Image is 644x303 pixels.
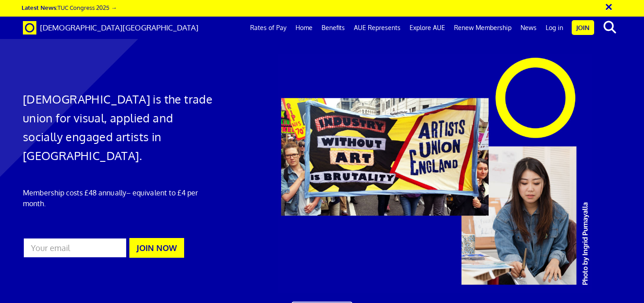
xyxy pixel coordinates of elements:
a: Explore AUE [405,17,450,39]
button: search [596,18,623,37]
input: Your email [23,238,127,258]
a: News [516,17,541,39]
a: Home [291,17,317,39]
strong: Latest News: [22,4,57,11]
span: [DEMOGRAPHIC_DATA][GEOGRAPHIC_DATA] [40,23,198,32]
a: Brand [DEMOGRAPHIC_DATA][GEOGRAPHIC_DATA] [16,17,205,39]
a: Latest News:TUC Congress 2025 → [22,4,117,11]
a: Renew Membership [450,17,516,39]
p: Membership costs £48 annually – equivalent to £4 per month. [23,187,213,209]
h1: [DEMOGRAPHIC_DATA] is the trade union for visual, applied and socially engaged artists in [GEOGRA... [23,90,213,165]
a: AUE Represents [349,17,405,39]
a: Rates of Pay [246,17,291,39]
a: Benefits [317,17,349,39]
a: Join [572,20,594,35]
a: Log in [541,17,568,39]
button: JOIN NOW [129,238,184,258]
